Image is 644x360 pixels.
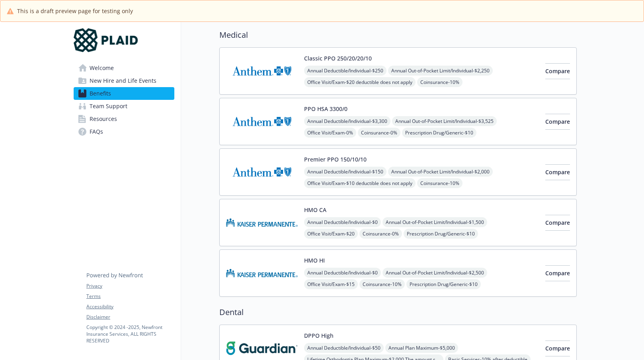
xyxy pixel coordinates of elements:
[545,67,570,75] span: Compare
[304,54,372,62] button: Classic PPO 250/20/20/10
[406,279,481,289] span: Prescription Drug/Generic - $10
[226,256,298,290] img: Kaiser Permanente of Hawaii carrier logo
[86,313,174,321] a: Disclaimer
[382,217,487,227] span: Annual Out-of-Pocket Limit/Individual - $1,500
[90,62,114,74] span: Welcome
[86,303,174,310] a: Accessibility
[17,7,133,15] span: This is a draft preview page for testing only
[304,167,386,177] span: Annual Deductible/Individual - $150
[545,341,570,356] button: Compare
[226,206,298,239] img: Kaiser Permanente Insurance Company carrier logo
[304,206,326,214] button: HMO CA
[90,125,103,138] span: FAQs
[304,105,347,113] button: PPO HSA 3300/0
[86,282,174,290] a: Privacy
[545,118,570,125] span: Compare
[74,87,174,100] a: Benefits
[388,167,493,177] span: Annual Out-of-Pocket Limit/Individual - $2,000
[304,343,384,353] span: Annual Deductible/Individual - $50
[545,63,570,79] button: Compare
[304,279,358,289] span: Office Visit/Exam - $15
[545,344,570,352] span: Compare
[304,116,390,126] span: Annual Deductible/Individual - $3,300
[359,279,405,289] span: Coinsurance - 10%
[90,74,156,87] span: New Hire and Life Events
[74,74,174,87] a: New Hire and Life Events
[304,155,367,163] button: Premier PPO 150/10/10
[226,105,298,138] img: Anthem Blue Cross carrier logo
[90,87,111,100] span: Benefits
[90,100,127,113] span: Team Support
[304,331,334,340] button: DPPO High
[304,256,325,265] button: HMO HI
[545,114,570,130] button: Compare
[404,229,478,239] span: Prescription Drug/Generic - $10
[545,269,570,277] span: Compare
[226,155,298,189] img: Anthem Blue Cross carrier logo
[74,100,174,113] a: Team Support
[417,178,463,188] span: Coinsurance - 10%
[219,306,577,318] h2: Dental
[74,125,174,138] a: FAQs
[304,178,416,188] span: Office Visit/Exam - $10 deductible does not apply
[402,128,476,138] span: Prescription Drug/Generic - $10
[304,268,381,278] span: Annual Deductible/Individual - $0
[86,324,174,344] p: Copyright © 2024 - 2025 , Newfront Insurance Services, ALL RIGHTS RESERVED
[545,168,570,176] span: Compare
[226,54,298,88] img: Anthem Blue Cross carrier logo
[388,66,493,76] span: Annual Out-of-Pocket Limit/Individual - $2,250
[545,219,570,226] span: Compare
[359,229,402,239] span: Coinsurance - 0%
[545,215,570,231] button: Compare
[392,116,497,126] span: Annual Out-of-Pocket Limit/Individual - $3,525
[382,268,487,278] span: Annual Out-of-Pocket Limit/Individual - $2,500
[304,128,356,138] span: Office Visit/Exam - 0%
[90,113,117,125] span: Resources
[417,77,463,87] span: Coinsurance - 10%
[86,293,174,300] a: Terms
[304,77,416,87] span: Office Visit/Exam - $20 deductible does not apply
[74,113,174,125] a: Resources
[385,343,458,353] span: Annual Plan Maximum - $5,000
[304,229,358,239] span: Office Visit/Exam - $20
[545,265,570,281] button: Compare
[358,128,400,138] span: Coinsurance - 0%
[74,62,174,74] a: Welcome
[219,29,577,41] h2: Medical
[304,66,386,76] span: Annual Deductible/Individual - $250
[545,164,570,180] button: Compare
[304,217,381,227] span: Annual Deductible/Individual - $0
